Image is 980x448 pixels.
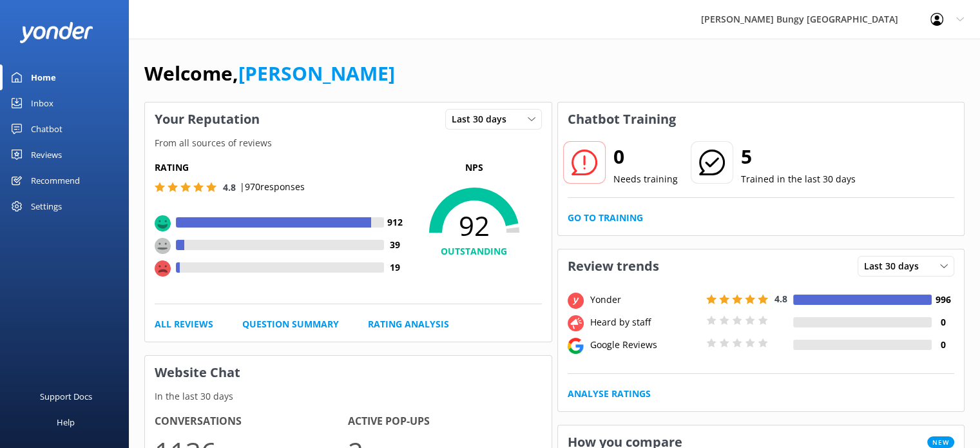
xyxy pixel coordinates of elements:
h3: Review trends [558,249,669,283]
div: Settings [31,193,62,219]
p: From all sources of reviews [145,136,552,150]
p: Needs training [613,172,678,186]
h2: 0 [613,141,678,172]
p: NPS [407,161,542,175]
span: 4.8 [774,293,787,305]
div: Home [31,64,56,90]
h3: Website Chat [145,356,552,389]
div: Inbox [31,90,53,116]
div: Chatbot [31,116,62,142]
div: Reviews [31,142,62,168]
h4: 0 [932,315,954,329]
h4: 19 [384,260,407,275]
h4: Conversations [155,413,348,430]
p: Trained in the last 30 days [741,172,856,186]
h4: OUTSTANDING [407,244,542,258]
span: Last 30 days [452,112,514,126]
a: All Reviews [155,317,213,331]
h2: 5 [741,141,856,172]
div: Heard by staff [587,315,703,329]
h4: Active Pop-ups [348,413,541,430]
h4: 912 [384,215,407,229]
div: Help [57,409,75,435]
div: Support Docs [40,384,92,409]
h5: Rating [155,161,407,175]
h4: 996 [932,293,954,307]
a: Rating Analysis [368,317,449,331]
div: Google Reviews [587,338,703,352]
h3: Your Reputation [145,102,269,136]
span: 92 [407,209,542,242]
p: In the last 30 days [145,389,552,404]
div: Yonder [587,293,703,307]
h3: Chatbot Training [558,102,686,136]
span: New [927,436,954,448]
h4: 39 [384,238,407,252]
a: Analyse Ratings [568,387,651,401]
span: 4.8 [223,181,236,193]
div: Recommend [31,168,80,193]
h4: 0 [932,338,954,352]
a: [PERSON_NAME] [238,60,395,86]
a: Go to Training [568,211,643,225]
p: | 970 responses [240,180,305,194]
h1: Welcome, [144,58,395,89]
img: yonder-white-logo.png [19,22,93,43]
a: Question Summary [242,317,339,331]
span: Last 30 days [864,259,927,273]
